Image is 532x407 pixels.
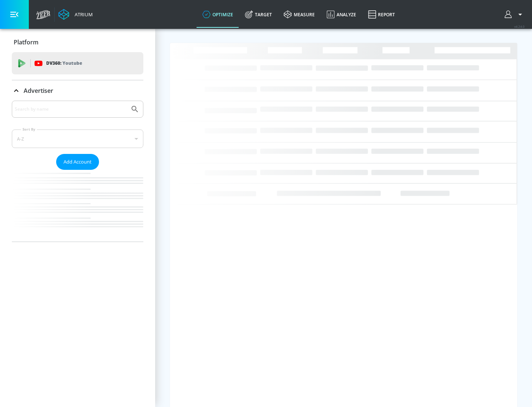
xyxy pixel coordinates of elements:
[12,80,143,101] div: Advertiser
[56,154,99,170] button: Add Account
[24,87,53,95] p: Advertiser
[362,1,401,28] a: Report
[278,1,321,28] a: measure
[12,170,143,242] nav: list of Advertiser
[62,59,82,67] p: Youtube
[514,24,525,28] span: v 4.24.0
[12,129,143,148] div: A-Z
[12,101,143,242] div: Advertiser
[15,104,127,114] input: Search by name
[46,59,82,67] p: DV360:
[58,9,93,20] a: Atrium
[197,1,239,28] a: optimize
[21,127,37,132] label: Sort By
[14,38,38,46] p: Platform
[12,52,143,74] div: DV360: Youtube
[321,1,362,28] a: Analyze
[72,11,93,18] div: Atrium
[239,1,278,28] a: Target
[64,158,92,166] span: Add Account
[12,32,143,53] div: Platform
